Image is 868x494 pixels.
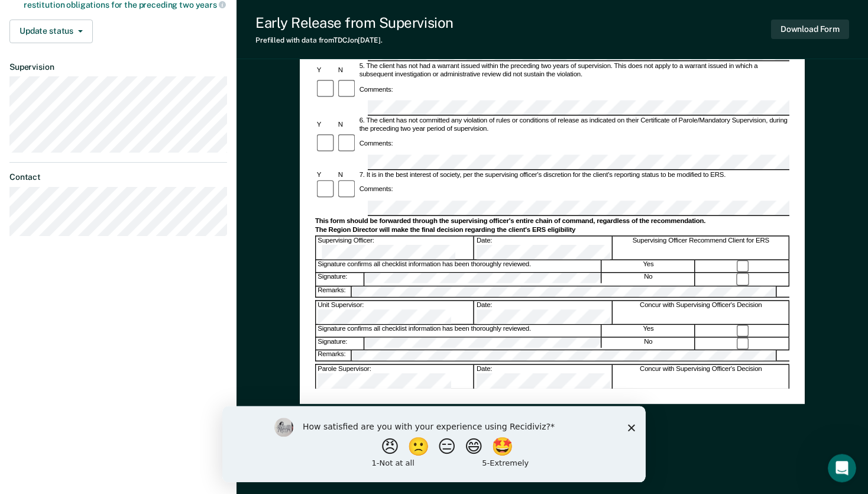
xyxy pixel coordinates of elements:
[222,406,646,482] iframe: Survey by Kim from Recidiviz
[358,117,789,134] div: 6. The client has not committed any violation of rules or conditions of release as indicated on t...
[358,171,789,179] div: 7. It is in the best interest of society, per the supervising officer's discretion for the client...
[358,140,394,148] div: Comments:
[613,301,789,324] div: Concur with Supervising Officer's Decision
[316,351,352,361] div: Remarks:
[602,325,695,337] div: Yes
[316,325,601,337] div: Signature confirms all checklist information has been thoroughly reviewed.
[602,273,695,286] div: No
[9,62,227,72] dt: Supervision
[828,454,856,482] iframe: Intercom live chat
[613,365,789,388] div: Concur with Supervising Officer's Decision
[613,236,789,259] div: Supervising Officer Recommend Client for ERS
[336,67,358,75] div: N
[315,121,336,129] div: Y
[316,273,364,286] div: Signature:
[255,14,454,31] div: Early Release from Supervision
[771,20,849,39] button: Download Form
[336,121,358,129] div: N
[358,86,394,94] div: Comments:
[602,338,695,350] div: No
[358,186,394,194] div: Comments:
[315,171,336,179] div: Y
[316,338,364,350] div: Signature:
[316,236,474,259] div: Supervising Officer:
[475,236,612,259] div: Date:
[9,172,227,182] dt: Contact
[315,67,336,75] div: Y
[315,226,789,234] div: The Region Director will make the final decision regarding the client's ERS eligibility
[336,171,358,179] div: N
[475,301,612,324] div: Date:
[602,260,695,273] div: Yes
[315,217,789,225] div: This form should be forwarded through the supervising officer's entire chain of command, regardle...
[316,365,474,388] div: Parole Supervisor:
[475,365,612,388] div: Date:
[316,260,601,273] div: Signature confirms all checklist information has been thoroughly reviewed.
[316,286,352,296] div: Remarks:
[9,20,93,43] button: Update status
[255,36,454,44] div: Prefilled with data from TDCJ on [DATE] .
[358,62,789,79] div: 5. The client has not had a warrant issued within the preceding two years of supervision. This do...
[316,301,474,324] div: Unit Supervisor:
